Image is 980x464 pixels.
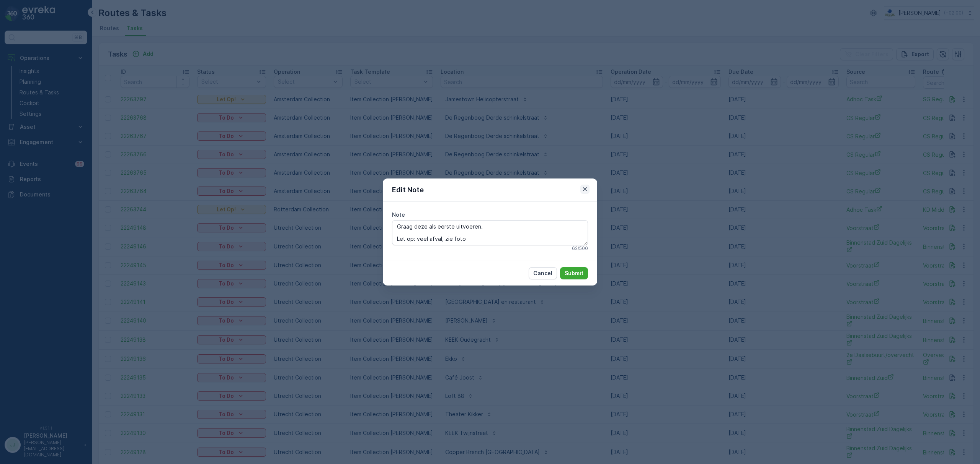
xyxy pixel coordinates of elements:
p: Cancel [533,269,552,277]
p: 62 / 500 [572,245,588,251]
button: Cancel [529,267,557,279]
label: Note [392,211,405,218]
textarea: Graag deze als eerste uitvoeren. Let op: veel afval, zie foto [392,220,588,245]
p: Submit [565,269,583,277]
button: Submit [560,267,588,279]
p: Edit Note [392,185,424,195]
